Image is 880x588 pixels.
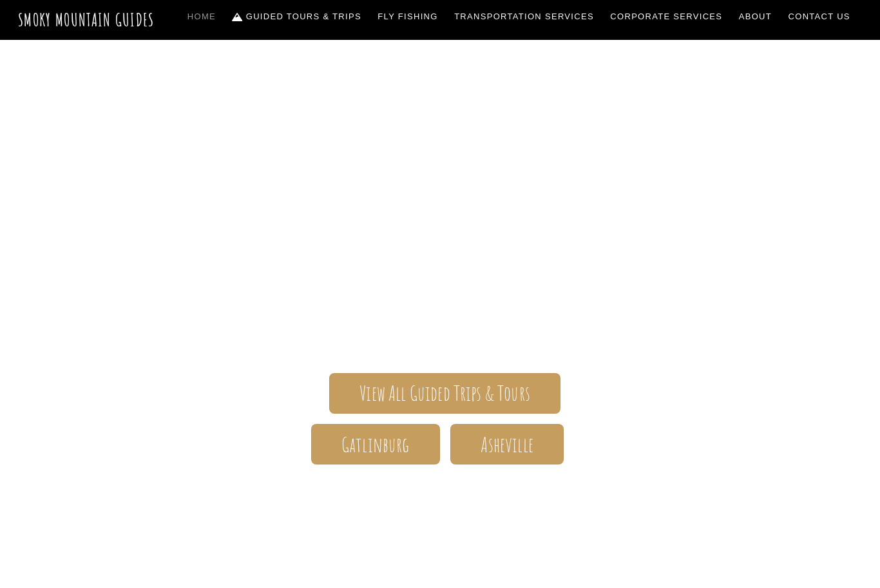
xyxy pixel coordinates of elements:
span: Gatlinburg [341,438,410,452]
a: Smoky Mountain Guides [18,9,155,30]
span: Asheville [481,438,533,452]
a: Home [182,3,221,30]
span: View All Guided Trips & Tours [359,387,530,400]
a: About [734,3,777,30]
a: Contact Us [783,3,856,30]
a: Asheville [450,424,564,464]
span: Smoky Mountain Guides [66,171,814,235]
a: Gatlinburg [311,424,440,464]
a: Fly Fishing [373,3,443,30]
a: Guided Tours & Trips [227,3,367,30]
span: The ONLY one-stop, full Service Guide Company for the Gatlinburg and [GEOGRAPHIC_DATA] side of th... [66,235,814,335]
a: View All Guided Trips & Tours [329,373,560,414]
a: Corporate Services [606,3,728,30]
h1: Your adventure starts here. [66,485,814,516]
a: Transportation Services [449,3,598,30]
